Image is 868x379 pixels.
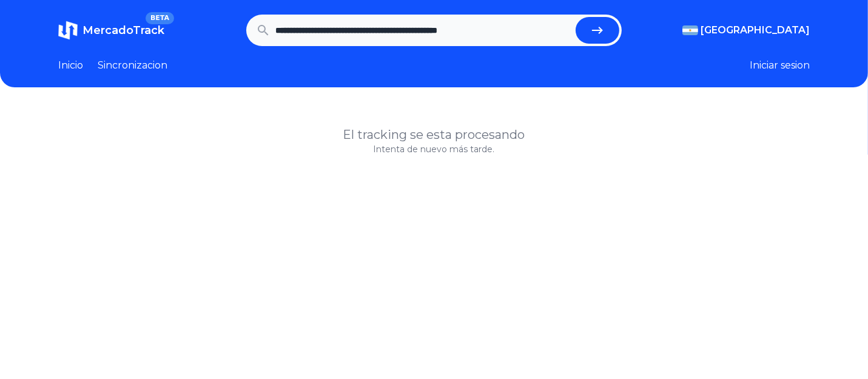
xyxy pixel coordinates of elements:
[58,126,810,143] h1: El tracking se esta procesando
[58,58,83,73] a: Inicio
[82,24,164,37] span: MercadoTrack
[58,143,810,155] p: Intenta de nuevo más tarde.
[58,21,164,40] a: MercadoTrackBETA
[701,23,810,38] span: [GEOGRAPHIC_DATA]
[58,21,78,40] img: MercadoTrack
[98,58,167,73] a: Sincronizacion
[146,12,174,24] span: BETA
[682,23,810,38] button: [GEOGRAPHIC_DATA]
[750,58,810,73] button: Iniciar sesion
[682,25,698,35] img: Argentina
